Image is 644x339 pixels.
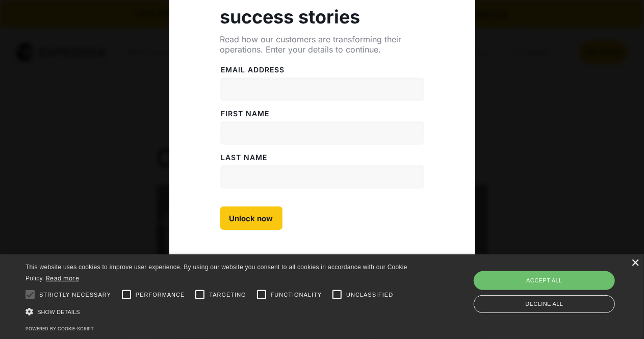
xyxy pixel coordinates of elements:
span: This website uses cookies to improve user experience. By using our website you consent to all coo... [25,264,407,282]
a: Read more [46,274,79,282]
input: Unlock now [220,206,282,230]
div: Show details [25,306,411,317]
span: Targeting [209,291,246,299]
span: Functionality [271,291,322,299]
span: Performance [136,291,185,299]
div: Accept all [474,271,615,290]
span: Show details [37,309,80,315]
div: Read how our customers are transforming their operations. Enter your details to continue. [220,34,424,55]
div: Close [631,259,639,267]
label: Email address [220,65,424,75]
form: Case Studies Form [220,55,424,230]
iframe: Chat Widget [593,290,644,339]
div: Decline all [474,295,615,313]
span: Strictly necessary [39,291,111,299]
label: FiRST NAME [220,109,424,119]
label: LAST NAME [220,152,424,163]
span: Unclassified [346,291,393,299]
a: Powered by cookie-script [25,326,94,331]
